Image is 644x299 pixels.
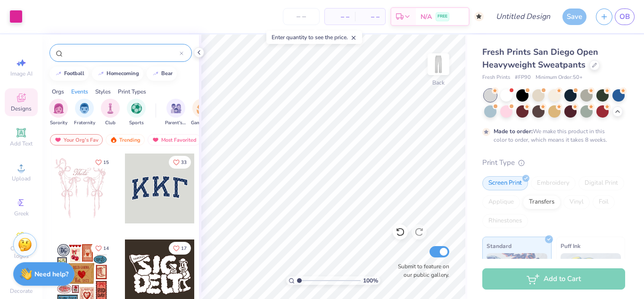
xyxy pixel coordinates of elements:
img: most_fav.gif [152,137,159,143]
img: Club Image [105,103,116,114]
img: Fraternity Image [79,103,90,114]
div: filter for Sorority [49,99,68,127]
span: Fresh Prints [482,74,510,82]
div: Vinyl [563,195,590,209]
button: homecoming [92,67,143,81]
span: Add Text [10,140,33,147]
div: Embroidery [531,176,576,190]
span: Clipart & logos [5,245,38,260]
button: Like [169,242,191,255]
span: Upload [12,175,31,182]
span: Decorate [10,287,33,295]
div: filter for Game Day [191,99,213,127]
button: Like [91,242,113,255]
span: Fraternity [74,120,95,127]
button: filter button [127,99,146,127]
div: filter for Fraternity [74,99,95,127]
div: Digital Print [578,176,624,190]
img: Sports Image [131,103,142,114]
div: filter for Club [101,99,120,127]
span: Fresh Prints San Diego Open Heavyweight Sweatpants [482,46,598,70]
div: Screen Print [482,176,528,190]
span: Club [105,120,116,127]
div: Events [71,87,88,96]
span: Sports [129,120,144,127]
div: bear [161,71,173,76]
a: OB [615,9,635,25]
div: Trending [106,134,145,145]
img: Parent's Weekend Image [171,103,182,114]
button: Like [91,156,113,169]
div: Your Org's Fav [50,134,103,145]
div: We make this product in this color to order, which means it takes 8 weeks. [494,127,610,144]
div: filter for Parent's Weekend [165,99,187,127]
button: football [50,67,89,81]
span: OB [619,11,630,22]
div: Orgs [52,87,64,96]
span: Image AI [10,70,33,77]
span: 17 [181,246,187,251]
div: Foil [593,195,615,209]
div: Print Type [482,157,625,168]
span: Parent's Weekend [165,120,187,127]
div: Transfers [523,195,561,209]
span: Standard [487,241,512,251]
span: 33 [181,160,187,165]
strong: Made to order: [494,128,533,135]
button: filter button [191,99,213,127]
input: Untitled Design [488,7,558,26]
span: Minimum Order: 50 + [536,74,583,82]
img: most_fav.gif [54,137,62,143]
button: filter button [74,99,95,127]
div: Applique [482,195,520,209]
span: Puff Ink [561,241,580,251]
button: bear [147,67,177,81]
span: – – [361,12,380,22]
div: Back [432,78,445,87]
button: filter button [101,99,120,127]
button: filter button [49,99,68,127]
button: filter button [165,99,187,127]
div: Most Favorited [148,134,201,145]
input: Try "Alpha" [65,48,180,58]
div: filter for Sports [127,99,146,127]
span: N/A [421,12,432,22]
img: trend_line.gif [152,71,159,77]
span: 14 [103,246,109,251]
div: Enter quantity to see the price. [266,31,362,44]
img: Game Day Image [197,103,207,114]
span: Game Day [191,120,213,127]
button: Like [169,156,191,169]
span: – – [330,12,349,22]
span: # FP90 [515,74,531,82]
div: football [64,71,84,76]
span: 100 % [363,276,378,285]
img: trend_line.gif [97,71,105,77]
span: FREE [438,13,447,20]
img: Sorority Image [53,103,64,114]
img: trending.gif [110,137,117,143]
strong: Need help? [34,270,68,279]
div: Print Types [118,87,146,96]
input: – – [283,8,320,25]
span: Greek [14,210,29,217]
div: homecoming [107,71,139,76]
div: Rhinestones [482,214,528,228]
span: Sorority [50,120,67,127]
label: Submit to feature on our public gallery. [393,262,449,279]
img: Back [429,55,448,74]
span: 15 [103,160,109,165]
span: Designs [11,105,32,112]
div: Styles [95,87,111,96]
img: trend_line.gif [55,71,62,77]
